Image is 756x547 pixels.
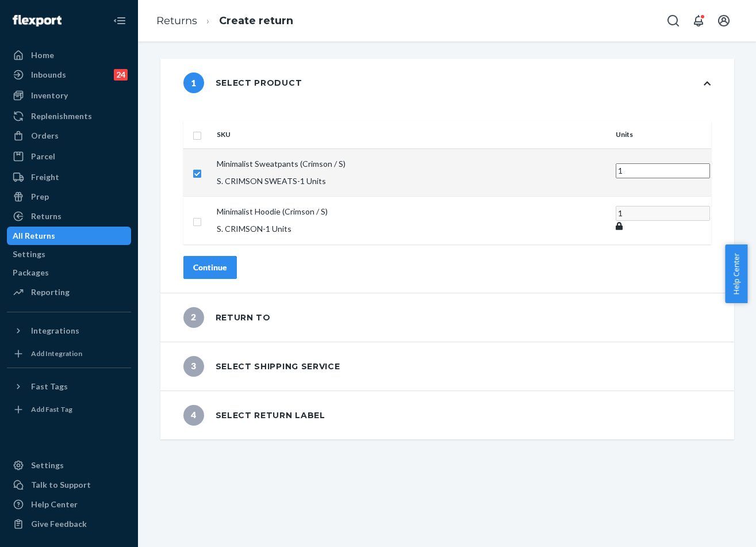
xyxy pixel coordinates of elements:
[31,404,72,414] div: Add Fast Tag
[31,130,59,141] div: Orders
[217,175,607,187] p: S. CRIMSON SWEATS - 1 Units
[31,286,70,298] div: Reporting
[31,69,66,81] div: Inbounds
[7,127,131,145] a: Orders
[31,349,82,358] div: Add Integration
[217,206,607,217] p: Minimalist Hoodie (Crimson / S)
[108,9,131,32] button: Close Navigation
[193,262,227,273] div: Continue
[183,72,204,93] span: 1
[7,66,131,84] a: Inbounds24
[217,158,607,170] p: Minimalist Sweatpants (Crimson / S)
[662,9,685,32] button: Open Search Box
[31,325,79,336] div: Integrations
[183,356,340,377] div: Select shipping service
[7,322,131,340] button: Integrations
[7,46,131,64] a: Home
[725,244,747,303] button: Help Center
[114,69,128,81] div: 24
[147,4,302,38] ol: breadcrumbs
[7,476,131,494] a: Talk to Support
[183,405,325,426] div: Select return label
[13,248,45,260] div: Settings
[13,230,55,242] div: All Returns
[7,456,131,475] a: Settings
[31,110,92,122] div: Replenishments
[31,90,68,101] div: Inventory
[217,223,607,235] p: S. CRIMSON - 1 Units
[7,515,131,533] button: Give Feedback
[31,171,59,183] div: Freight
[611,121,711,148] th: Units
[31,191,49,202] div: Prep
[13,267,49,278] div: Packages
[31,479,91,491] div: Talk to Support
[7,107,131,125] a: Replenishments
[7,227,131,245] a: All Returns
[13,15,62,26] img: Flexport logo
[7,377,131,396] button: Fast Tags
[7,188,131,206] a: Prep
[183,405,204,426] span: 4
[31,499,78,510] div: Help Center
[183,307,204,328] span: 2
[712,9,735,32] button: Open account menu
[7,495,131,514] a: Help Center
[31,518,87,530] div: Give Feedback
[687,9,710,32] button: Open notifications
[183,256,237,279] button: Continue
[7,207,131,225] a: Returns
[31,460,64,471] div: Settings
[212,121,611,148] th: SKU
[31,381,68,392] div: Fast Tags
[7,168,131,186] a: Freight
[7,400,131,419] a: Add Fast Tag
[31,151,55,162] div: Parcel
[616,206,710,221] input: Enter quantity
[183,356,204,377] span: 3
[7,245,131,263] a: Settings
[183,307,271,328] div: Return to
[7,86,131,105] a: Inventory
[7,263,131,282] a: Packages
[219,14,293,27] a: Create return
[156,14,197,27] a: Returns
[7,283,131,301] a: Reporting
[7,147,131,166] a: Parcel
[31,211,62,222] div: Returns
[183,72,302,93] div: Select product
[616,163,710,178] input: Enter quantity
[31,49,54,61] div: Home
[7,345,131,363] a: Add Integration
